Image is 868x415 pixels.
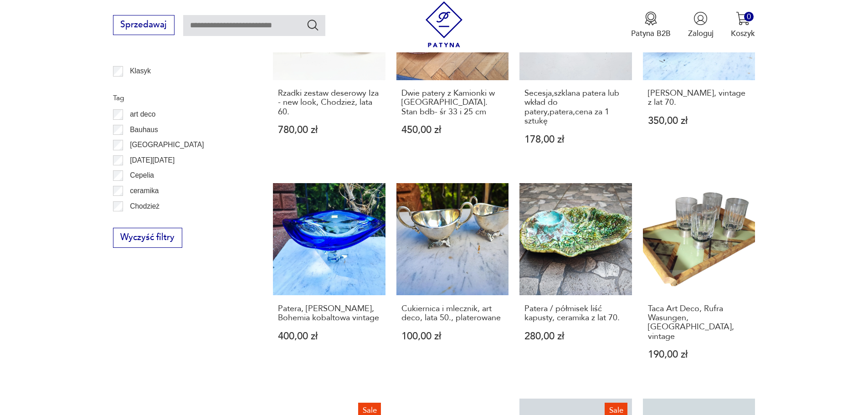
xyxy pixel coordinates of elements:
[401,304,504,323] h3: Cukiernica i mlecznik, art deco, lata 50., platerowane
[648,350,750,359] p: 190,00 zł
[130,215,157,227] p: Ćmielów
[273,183,385,381] a: Patera, Egermann, Bohemia kobaltowa vintagePatera, [PERSON_NAME], Bohemia kobaltowa vintage400,00 zł
[643,183,755,381] a: Taca Art Deco, Rufra Wasungen, Niemcy, vintageTaca Art Deco, Rufra Wasungen, [GEOGRAPHIC_DATA], v...
[731,11,755,39] button: 0Koszyk
[130,65,151,77] p: Klasyk
[113,22,175,29] a: Sprzedawaj
[401,332,504,341] p: 100,00 zł
[278,125,380,135] p: 780,00 zł
[688,11,714,39] button: Zaloguj
[130,154,175,166] p: [DATE][DATE]
[113,228,182,248] button: Wyczyść filtry
[130,200,159,212] p: Chodzież
[631,11,671,39] a: Ikona medaluPatyna B2B
[648,89,750,108] h3: [PERSON_NAME], vintage z lat 70.
[631,11,671,39] button: Patyna B2B
[130,169,154,181] p: Cepelia
[130,185,159,197] p: ceramika
[736,11,750,26] img: Ikona koszyka
[113,92,247,104] p: Tag
[693,11,708,26] img: Ikonka użytkownika
[401,125,504,135] p: 450,00 zł
[113,15,175,35] button: Sprzedawaj
[396,183,509,381] a: Cukiernica i mlecznik, art deco, lata 50., platerowaneCukiernica i mlecznik, art deco, lata 50., ...
[644,11,658,26] img: Ikona medalu
[278,332,380,341] p: 400,00 zł
[648,304,750,342] h3: Taca Art Deco, Rufra Wasungen, [GEOGRAPHIC_DATA], vintage
[130,108,155,120] p: art deco
[519,183,632,381] a: Patera / półmisek liść kapusty, ceramika z lat 70.Patera / półmisek liść kapusty, ceramika z lat ...
[306,18,319,31] button: Szukaj
[688,28,714,39] p: Zaloguj
[130,124,158,136] p: Bauhaus
[744,12,754,21] div: 0
[524,332,627,341] p: 280,00 zł
[401,89,504,117] h3: Dwie patery z Kamionki w [GEOGRAPHIC_DATA]. Stan bdb- śr 33 i 25 cm
[278,89,380,117] h3: Rzadki zestaw deserowy Iza - new look, Chodzież, lata 60.
[631,28,671,39] p: Patyna B2B
[421,1,467,47] img: Patyna - sklep z meblami i dekoracjami vintage
[130,139,204,151] p: [GEOGRAPHIC_DATA]
[731,28,755,39] p: Koszyk
[524,89,627,126] h3: Secesja,szklana patera lub wkład do patery,patera,cena za 1 sztukę
[648,116,750,126] p: 350,00 zł
[524,304,627,323] h3: Patera / półmisek liść kapusty, ceramika z lat 70.
[524,135,627,144] p: 178,00 zł
[278,304,380,323] h3: Patera, [PERSON_NAME], Bohemia kobaltowa vintage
